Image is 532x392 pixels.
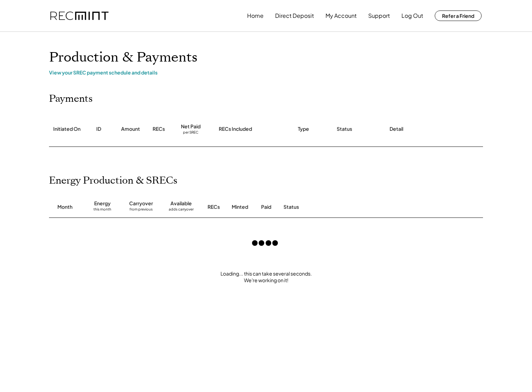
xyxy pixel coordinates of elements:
div: per SREC [183,130,198,135]
div: this month [93,207,111,214]
h2: Energy Production & SRECs [49,175,177,187]
div: Minted [232,204,248,211]
button: Refer a Friend [435,10,482,21]
div: Carryover [129,200,153,207]
div: Amount [121,126,140,133]
div: Status [337,126,352,133]
button: Direct Deposit [275,9,314,23]
div: Energy [94,200,111,207]
div: Loading... this can take several seconds. We're working on it! [42,270,490,284]
div: RECs [153,126,165,133]
button: Log Out [401,9,423,23]
div: Status [283,204,402,211]
button: My Account [325,9,357,23]
div: Month [57,204,72,211]
h2: Payments [49,93,93,105]
button: Home [247,9,264,23]
div: Initiated On [53,126,80,133]
div: RECs Included [219,126,252,133]
div: RECs [208,204,220,211]
div: Detail [390,126,403,133]
div: ID [96,126,101,133]
button: Support [368,9,390,23]
div: Type [298,126,309,133]
h1: Production & Payments [49,49,483,66]
div: from previous [129,207,153,214]
img: recmint-logotype%403x.png [50,12,108,20]
div: adds carryover [169,207,194,214]
div: Paid [261,204,271,211]
div: Available [170,200,192,207]
div: View your SREC payment schedule and details [49,69,483,76]
div: Net Paid [181,123,201,130]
